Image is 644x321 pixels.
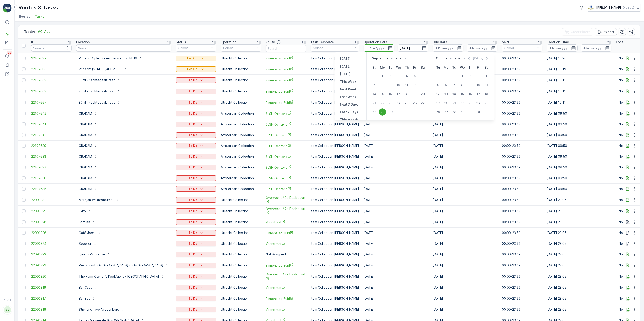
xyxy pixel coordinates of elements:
[361,238,430,249] td: [DATE]
[266,220,306,225] span: Voorstraat
[266,45,306,52] input: Search
[76,229,104,236] button: Café Joost
[188,78,197,82] p: To Do
[188,176,197,180] p: To Do
[361,130,430,140] td: [DATE]
[361,217,430,227] td: [DATE]
[76,88,123,95] button: 30ml - nachtegaalstraat
[266,122,306,127] a: SLSH Ochtend
[176,219,216,225] button: To Do
[188,187,197,191] p: To Do
[31,187,72,191] a: 22107635
[266,67,306,72] a: Binnenstad Zuid
[266,241,306,246] a: Voorstraat
[187,56,198,61] p: Let Op!
[475,72,482,80] div: 3
[595,28,617,35] button: Export
[266,78,306,83] a: Binnenstad Zuid
[76,66,130,73] button: Phoenix [STREET_ADDRESS]
[443,90,450,98] div: 13
[188,89,197,94] p: To Do
[31,111,72,116] a: 22107642
[31,165,72,170] a: 22107637
[8,51,11,55] p: 99
[361,151,430,162] td: [DATE]
[31,133,72,137] span: 22107640
[31,154,72,159] a: 22107638
[76,44,171,52] input: Search
[22,242,26,245] div: Toggle Row Selected
[483,72,490,80] div: 4
[340,118,358,122] p: This Month
[430,130,500,140] td: [DATE]
[76,196,122,203] button: Mallejan Wokrestaurant
[371,81,378,89] div: 7
[545,53,614,64] td: [DATE] 10:20
[443,81,450,89] div: 6
[22,67,26,71] div: Toggle Row Selected
[395,99,402,107] div: 24
[22,198,26,202] div: Toggle Row Selected
[403,90,410,98] div: 18
[31,231,72,235] a: 22093326
[79,165,92,170] p: CRADAM
[403,72,410,80] div: 4
[467,99,474,107] div: 23
[22,187,26,191] div: Toggle Row Selected
[79,198,114,202] p: Mallejan Wokrestaurant
[266,176,306,181] a: SLSH Ochtend
[475,108,482,116] div: 31
[79,176,92,180] p: CRADAM
[31,144,72,148] a: 22107639
[266,154,306,159] a: SLSH Ochtend
[31,44,72,52] input: Search
[266,207,306,216] a: Overvecht / 2e Daalsbuurt
[76,131,100,139] button: CRADAM
[571,30,590,34] p: Clear Filters
[31,241,72,246] a: 22093324
[31,100,72,105] span: 22107667
[483,99,490,107] div: 25
[411,90,418,98] div: 19
[443,99,450,107] div: 20
[22,90,26,93] div: Toggle Row Selected
[403,99,410,107] div: 25
[31,89,72,94] a: 22107668
[459,99,466,107] div: 22
[338,79,358,84] button: This Week
[79,154,92,159] p: CRADAM
[338,64,352,69] button: Today
[459,108,466,116] div: 29
[430,162,500,173] td: [DATE]
[545,130,614,140] td: [DATE] 09:50
[266,89,306,94] span: Binnenstad Zuid
[338,71,352,77] button: Tomorrow
[411,81,418,89] div: 12
[31,209,72,213] a: 22093329
[475,81,482,89] div: 10
[467,90,474,98] div: 16
[22,220,26,224] div: Toggle Row Selected
[623,6,634,9] p: ( +02:00 )
[371,99,378,107] div: 21
[266,111,306,116] a: SLSH Ochtend
[545,162,614,173] td: [DATE] 09:50
[266,144,306,148] a: SLSH Ochtend
[22,155,26,158] div: Toggle Row Selected
[188,198,197,202] p: To Do
[31,122,72,127] span: 22107641
[467,72,474,80] div: 2
[266,56,306,61] a: Binnenstad Zuid
[176,132,216,138] button: To Do
[22,57,26,60] div: Toggle Row Selected
[22,144,26,148] div: Toggle Row Selected
[22,176,26,180] div: Toggle Row Selected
